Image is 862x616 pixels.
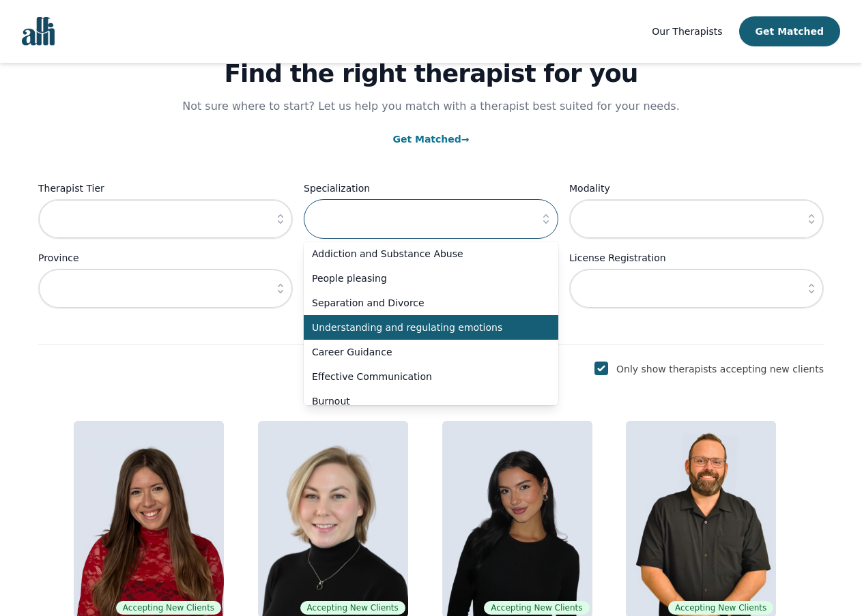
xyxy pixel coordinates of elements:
span: Our Therapists [652,26,722,37]
span: Career Guidance [312,345,534,359]
span: Understanding and regulating emotions [312,321,534,334]
span: Accepting New Clients [668,601,773,615]
label: Specialization [304,180,558,196]
label: License Registration [569,250,824,266]
label: Therapist Tier [38,180,293,196]
span: Accepting New Clients [300,601,405,615]
span: → [461,134,470,145]
img: alli logo [22,17,55,46]
span: Accepting New Clients [484,601,589,615]
span: Accepting New Clients [116,601,221,615]
span: Effective Communication [312,370,534,383]
span: People pleasing [312,272,534,285]
button: Get Matched [739,16,840,46]
label: Modality [569,180,824,196]
span: Burnout [312,394,534,408]
a: Get Matched [392,134,469,145]
span: Addiction and Substance Abuse [312,247,534,261]
span: Separation and Divorce [312,296,534,310]
h1: Find the right therapist for you [38,60,824,87]
label: Only show therapists accepting new clients [616,364,824,375]
p: Not sure where to start? Let us help you match with a therapist best suited for your needs. [169,98,693,115]
a: Our Therapists [652,23,722,40]
label: Province [38,250,293,266]
p: Clear All [38,319,824,336]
